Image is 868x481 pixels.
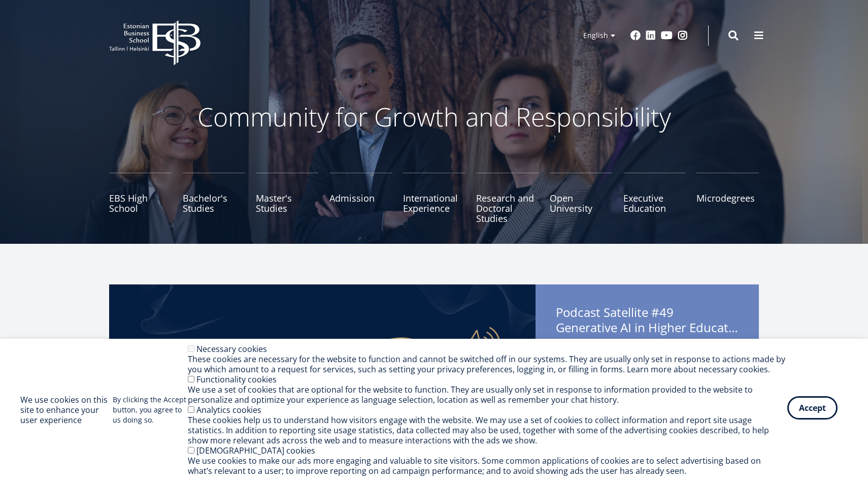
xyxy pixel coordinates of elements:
a: Instagram [678,30,688,41]
a: Admission [329,173,392,223]
label: Functionality cookies [196,374,277,385]
a: Facebook [630,30,641,41]
a: Youtube [661,30,673,41]
a: Master's Studies [256,173,318,223]
label: Necessary cookies [196,343,267,355]
a: Open University [550,173,612,223]
a: Microdegrees [696,173,759,223]
a: EBS High School [109,173,172,223]
div: We use a set of cookies that are optional for the website to function. They are usually only set ... [188,384,787,405]
a: Executive Education [623,173,686,223]
p: By clicking the Accept button, you agree to us doing so. [113,395,188,425]
p: Community for Growth and Responsibility [165,102,703,132]
button: Accept [787,396,838,420]
a: Linkedin [646,30,656,41]
div: These cookies are necessary for the website to function and cannot be switched off in our systems... [188,354,787,374]
span: Podcast Satellite #49 [556,305,739,338]
h2: We use cookies on this site to enhance your user experience [20,395,113,425]
a: Bachelor's Studies [183,173,245,223]
label: Analytics cookies [196,404,261,415]
label: [DEMOGRAPHIC_DATA] cookies [196,445,315,456]
img: Satellite #49 [109,284,536,477]
div: We use cookies to make our ads more engaging and valuable to site visitors. Some common applicati... [188,456,787,476]
a: International Experience [403,173,465,223]
div: These cookies help us to understand how visitors engage with the website. We may use a set of coo... [188,415,787,445]
span: Generative AI in Higher Education: The Good, the Bad, and the Ugly [556,320,739,335]
a: Research and Doctoral Studies [476,173,539,223]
